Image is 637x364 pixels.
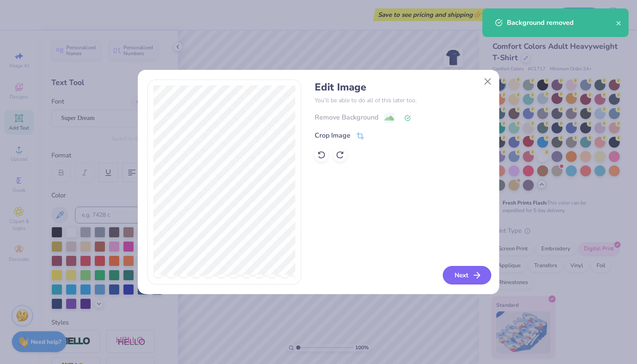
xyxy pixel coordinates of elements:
button: Next [443,266,491,284]
button: Close [480,74,496,90]
div: Background removed [507,18,616,28]
h4: Edit Image [315,81,490,93]
button: close [616,18,622,28]
p: You’ll be able to do all of this later too. [315,96,490,105]
div: Crop Image [315,130,351,141]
